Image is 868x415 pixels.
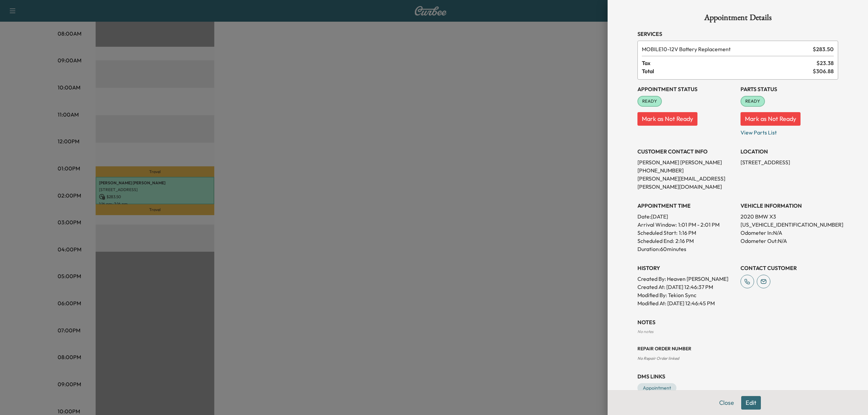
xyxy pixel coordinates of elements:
h3: VEHICLE INFORMATION [741,202,838,210]
h3: CUSTOMER CONTACT INFO [637,147,735,155]
h3: APPOINTMENT TIME [637,202,735,210]
p: View Parts List [741,126,838,137]
p: 2:16 PM [675,237,694,245]
p: Arrival Window: [637,221,735,229]
h3: History [637,264,735,272]
h3: Appointment Status [637,85,735,93]
span: Total [642,67,813,75]
button: Mark as Not Ready [741,112,801,126]
button: Mark as Not Ready [637,112,697,126]
span: 12V Battery Replacement [642,45,810,53]
span: No Repair Order linked [637,356,679,361]
p: [US_VEHICLE_IDENTIFICATION_NUMBER] [741,221,838,229]
h3: Services [637,30,838,38]
p: Duration: 60 minutes [637,245,735,253]
p: 2020 BMW X3 [741,212,838,221]
p: 1:16 PM [679,229,696,237]
h3: Parts Status [741,85,838,93]
h3: NOTES [637,318,838,326]
h1: Appointment Details [637,14,838,24]
p: Modified At : [DATE] 12:46:45 PM [637,299,735,307]
p: Odometer Out: N/A [741,237,838,245]
p: Created By : Heaven [PERSON_NAME] [637,275,735,283]
a: Appointment [637,383,676,393]
p: Scheduled End: [637,237,674,245]
h3: Repair Order number [637,345,838,352]
span: $ 23.38 [816,59,834,67]
p: Odometer In: N/A [741,229,838,237]
h3: DMS Links [637,372,838,380]
p: Created At : [DATE] 12:46:37 PM [637,283,735,291]
button: Close [715,396,738,410]
span: READY [741,98,764,105]
h3: LOCATION [741,147,838,155]
p: Scheduled Start: [637,229,677,237]
p: [PERSON_NAME][EMAIL_ADDRESS][PERSON_NAME][DOMAIN_NAME] [637,174,735,191]
div: No notes [637,329,838,334]
p: [PHONE_NUMBER] [637,166,735,174]
p: [PERSON_NAME] [PERSON_NAME] [637,158,735,166]
p: [STREET_ADDRESS] [741,158,838,166]
p: Modified By : Tekion Sync [637,291,735,299]
span: $ 306.88 [813,67,834,75]
button: Edit [741,396,761,410]
h3: CONTACT CUSTOMER [741,264,838,272]
span: READY [638,98,661,105]
span: $ 283.50 [813,45,834,53]
span: 1:01 PM - 2:01 PM [678,221,719,229]
span: Tax [642,59,816,67]
p: Date: [DATE] [637,212,735,221]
